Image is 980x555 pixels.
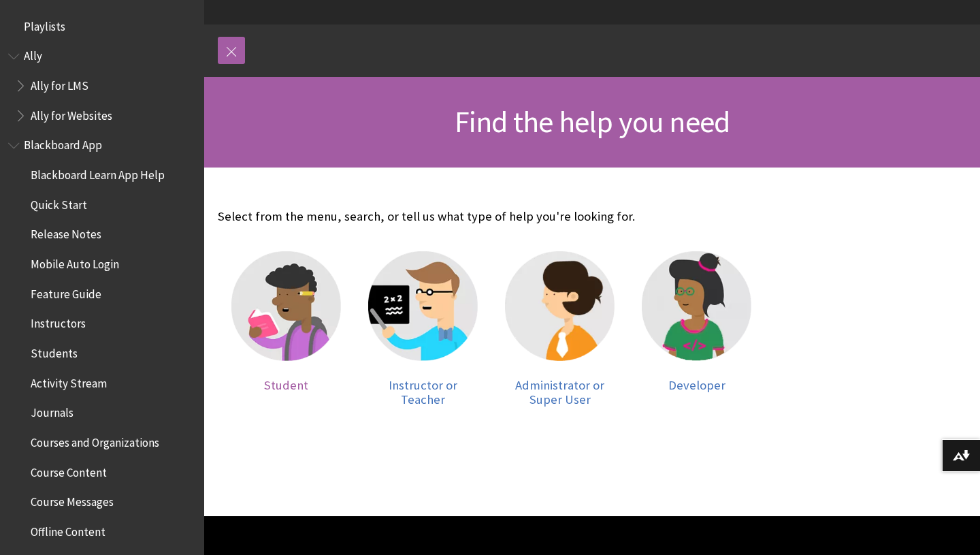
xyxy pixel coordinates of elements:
span: Course Messages [31,491,114,509]
span: Course Content [31,461,107,479]
a: Student Student [231,251,341,407]
img: Administrator [505,251,615,361]
span: Ally for LMS [31,74,88,93]
nav: Book outline for Anthology Ally Help [8,45,196,127]
span: Ally for Websites [31,104,112,123]
span: Find the help you need [455,103,730,140]
span: Student [264,377,308,393]
a: Administrator Administrator or Super User [505,251,615,407]
a: Instructor Instructor or Teacher [368,251,478,407]
img: Instructor [368,251,478,361]
span: Offline Content [31,520,105,539]
span: Ally [24,45,42,63]
span: Instructor or Teacher [389,377,457,408]
span: Release Notes [31,223,101,242]
img: Student [231,251,341,361]
span: Developer [668,377,725,393]
span: Blackboard App [24,134,102,153]
span: Blackboard Learn App Help [31,163,165,182]
span: Administrator or Super User [515,377,604,408]
span: Courses and Organizations [31,431,159,449]
p: Select from the menu, search, or tell us what type of help you're looking for. [218,208,765,225]
a: Developer [642,251,751,407]
span: Playlists [24,15,65,33]
span: Feature Guide [31,283,101,301]
span: Mobile Auto Login [31,253,119,271]
span: Activity Stream [31,372,107,390]
span: Students [31,342,78,360]
span: Instructors [31,313,86,331]
span: Quick Start [31,193,87,212]
span: Journals [31,402,73,420]
nav: Book outline for Playlists [8,15,196,38]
